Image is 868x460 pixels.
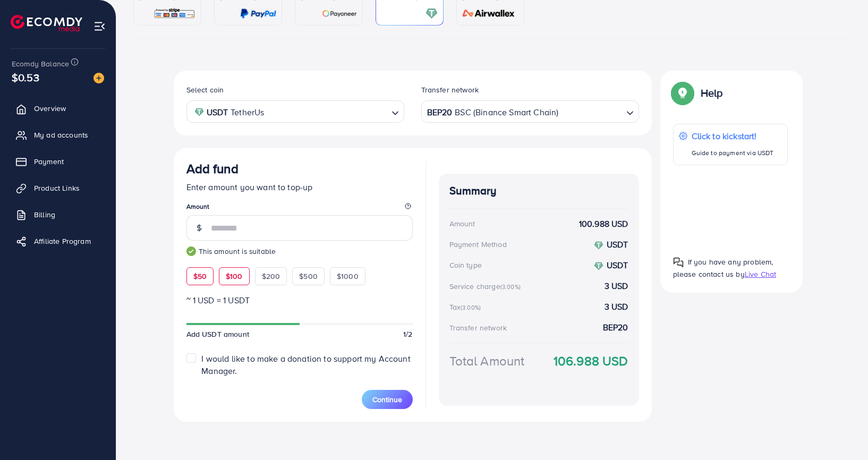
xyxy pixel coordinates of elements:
[34,130,88,140] span: My ad accounts
[461,303,481,312] small: (3.00%)
[186,161,239,176] h3: Add fund
[449,184,628,198] h4: Summary
[449,302,484,312] div: Tax
[673,257,684,268] img: Popup guide
[34,156,64,167] span: Payment
[554,352,628,370] strong: 106.988 USD
[403,329,412,339] span: 1/2
[500,283,521,291] small: (3.00%)
[8,98,108,119] a: Overview
[194,107,204,117] img: coin
[607,238,628,250] strong: USDT
[607,259,628,271] strong: USDT
[186,181,413,193] p: Enter amount you want to top-up
[240,7,276,20] img: card
[11,15,82,31] img: logo
[579,218,628,230] strong: 100.988 USD
[34,183,80,193] span: Product Links
[421,84,479,95] label: Transfer network
[605,280,628,292] strong: 3 USD
[193,271,207,282] span: $50
[93,73,104,83] img: image
[186,329,249,339] span: Add USDT amount
[594,261,603,271] img: coin
[701,87,723,99] p: Help
[226,271,243,282] span: $100
[262,271,280,282] span: $200
[93,20,106,32] img: menu
[559,104,622,120] input: Search for option
[372,394,402,405] span: Continue
[12,70,39,85] span: $0.53
[427,105,453,120] strong: BEP20
[34,103,66,114] span: Overview
[823,412,860,452] iframe: Chat
[673,83,692,103] img: Popup guide
[267,104,387,120] input: Search for option
[299,271,318,282] span: $500
[186,202,413,215] legend: Amount
[8,231,108,252] a: Affiliate Program
[186,84,224,95] label: Select coin
[337,271,359,282] span: $1000
[421,100,639,122] div: Search for option
[692,147,774,159] p: Guide to payment via USDT
[449,352,525,370] div: Total Amount
[8,177,108,199] a: Product Links
[449,218,475,229] div: Amount
[154,7,195,20] img: card
[186,246,413,257] small: This amount is suitable
[426,7,438,20] img: card
[603,321,628,334] strong: BEP20
[449,322,507,333] div: Transfer network
[362,390,413,409] button: Continue
[34,236,91,246] span: Affiliate Program
[8,151,108,172] a: Payment
[201,353,410,377] span: I would like to make a donation to support my Account Manager.
[745,269,776,279] span: Live Chat
[459,7,518,20] img: card
[186,100,404,122] div: Search for option
[12,58,69,69] span: Ecomdy Balance
[207,105,228,120] strong: USDT
[449,281,524,292] div: Service charge
[449,260,482,270] div: Coin type
[186,246,196,256] img: guide
[186,294,413,306] p: ~ 1 USD = 1 USDT
[455,105,558,120] span: BSC (Binance Smart Chain)
[605,301,628,313] strong: 3 USD
[231,105,264,120] span: TetherUs
[449,239,507,250] div: Payment Method
[34,209,55,220] span: Billing
[692,130,774,142] p: Click to kickstart!
[322,7,357,20] img: card
[8,204,108,225] a: Billing
[594,241,603,250] img: coin
[8,124,108,146] a: My ad accounts
[673,257,773,279] span: If you have any problem, please contact us by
